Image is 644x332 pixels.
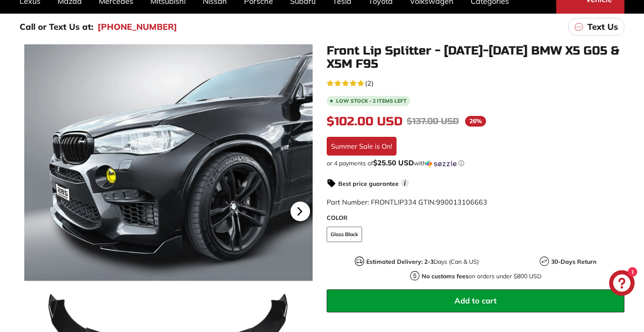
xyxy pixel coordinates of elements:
[422,272,469,280] strong: No customs fees
[327,159,624,167] div: or 4 payments of with
[98,20,177,33] a: [PHONE_NUMBER]
[587,20,618,33] p: Text Us
[327,44,624,71] h1: Front Lip Splitter - [DATE]-[DATE] BMW X5 G05 & X5M F95
[436,198,487,206] span: 990013106663
[20,20,93,33] p: Call or Text Us at:
[568,18,624,36] a: Text Us
[551,258,596,266] strong: 30-Days Return
[422,272,541,281] p: on orders under $800 USD
[365,78,374,88] span: (2)
[327,77,624,88] a: 5.0 rating (2 votes)
[607,270,637,298] inbox-online-store-chat: Shopify online store chat
[327,289,624,312] button: Add to cart
[327,137,397,156] div: Summer Sale is On!
[465,116,486,127] span: 26%
[327,198,487,206] span: Part Number: FRONTLIP334 GTIN:
[366,258,434,266] strong: Estimated Delivery: 2-3
[407,116,459,127] span: $137.00 USD
[454,296,497,306] span: Add to cart
[327,159,624,167] div: or 4 payments of$25.50 USDwithSezzle Click to learn more about Sezzle
[426,160,457,167] img: Sezzle
[401,179,409,187] span: i
[338,180,399,188] strong: Best price guarantee
[327,114,402,129] span: $102.00 USD
[327,214,624,222] label: COLOR
[373,158,414,167] span: $25.50 USD
[366,257,479,266] p: Days (Can & US)
[336,98,407,104] span: Low stock - 2 items left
